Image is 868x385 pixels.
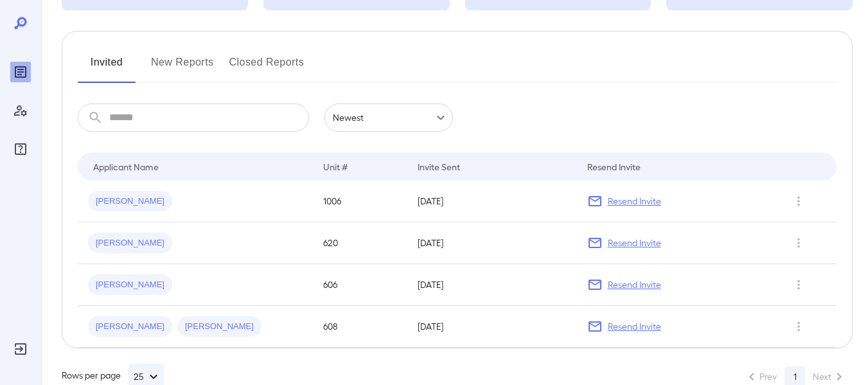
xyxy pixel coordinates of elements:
[788,191,809,211] button: Row Actions
[608,320,661,333] p: Resend Invite
[78,52,136,83] button: Invited
[407,222,577,264] td: [DATE]
[93,159,159,174] div: Applicant Name
[10,339,31,359] div: Log Out
[313,306,407,348] td: 608
[407,264,577,306] td: [DATE]
[608,278,661,291] p: Resend Invite
[788,233,809,253] button: Row Actions
[788,316,809,337] button: Row Actions
[407,306,577,348] td: [DATE]
[10,139,31,159] div: FAQ
[608,237,661,249] p: Resend Invite
[788,274,809,295] button: Row Actions
[407,181,577,222] td: [DATE]
[88,237,172,249] span: [PERSON_NAME]
[88,195,172,208] span: [PERSON_NAME]
[587,159,641,174] div: Resend Invite
[10,62,31,82] div: Reports
[10,100,31,121] div: Manage Users
[313,264,407,306] td: 606
[313,181,407,222] td: 1006
[229,52,305,83] button: Closed Reports
[418,159,460,174] div: Invite Sent
[608,195,661,208] p: Resend Invite
[324,103,453,132] div: Newest
[151,52,214,83] button: New Reports
[88,279,172,291] span: [PERSON_NAME]
[177,321,261,333] span: [PERSON_NAME]
[313,222,407,264] td: 620
[323,159,348,174] div: Unit #
[88,321,172,333] span: [PERSON_NAME]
